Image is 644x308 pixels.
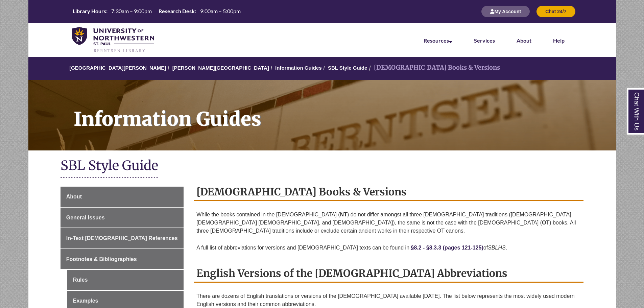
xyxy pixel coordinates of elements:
[424,37,452,44] a: Resources
[481,6,530,17] button: My Account
[111,8,152,14] span: 7:30am – 9:00pm
[200,8,241,14] span: 9:00am – 5:00pm
[194,183,583,201] h2: [DEMOGRAPHIC_DATA] Books & Versions
[367,63,500,73] li: [DEMOGRAPHIC_DATA] Books & Versions
[61,228,184,248] a: In-Text [DEMOGRAPHIC_DATA] References
[61,157,584,175] h1: SBL Style Guide
[196,208,581,238] p: While the books contained in the [DEMOGRAPHIC_DATA] ( ) do not differ amongst all three [DEMOGRAP...
[542,220,549,226] strong: OT
[536,6,575,17] button: Chat 24/7
[196,241,581,255] p: A full list of abbreviations for versions and [DEMOGRAPHIC_DATA] texts can be found in of .
[409,245,483,251] a: §8.2 - §8.3.3 (pages 121-125)
[67,270,184,290] a: Rules
[66,256,137,262] span: Footnotes & Bibliographies
[488,245,505,251] em: SBLHS
[66,80,616,142] h1: Information Guides
[275,65,322,71] a: Information Guides
[156,7,197,15] th: Research Desk:
[411,245,483,251] strong: §8.2 - §8.3.3 (pages 121-125)
[536,8,575,14] a: Chat 24/7
[61,187,184,207] a: About
[70,7,243,15] table: Hours Today
[70,7,109,15] th: Library Hours:
[340,212,347,217] strong: NT
[66,215,105,220] span: General Issues
[553,37,565,44] a: Help
[517,37,531,44] a: About
[194,265,583,283] h2: English Versions of the [DEMOGRAPHIC_DATA] Abbreviations
[61,249,184,269] a: Footnotes & Bibliographies
[69,65,166,71] a: [GEOGRAPHIC_DATA][PERSON_NAME]
[66,194,82,199] span: About
[481,8,530,14] a: My Account
[72,27,154,53] img: UNWSP Library Logo
[66,235,178,241] span: In-Text [DEMOGRAPHIC_DATA] References
[474,37,495,44] a: Services
[172,65,269,71] a: [PERSON_NAME][GEOGRAPHIC_DATA]
[328,65,367,71] a: SBL Style Guide
[28,80,616,150] a: Information Guides
[61,208,184,228] a: General Issues
[70,7,243,16] a: Hours Today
